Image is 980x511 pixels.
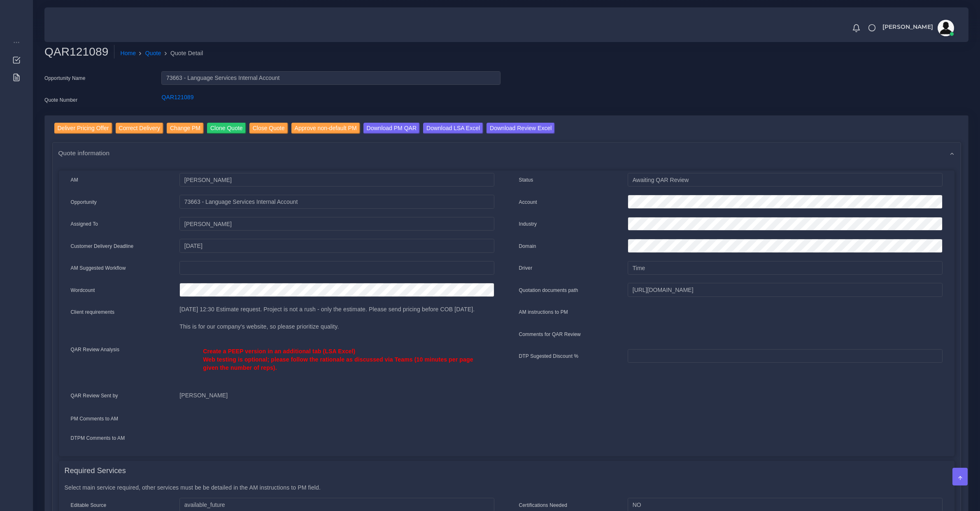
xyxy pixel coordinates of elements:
span: Quote information [58,148,110,158]
a: QAR121089 [161,94,193,100]
input: Clone Quote [207,123,246,134]
a: Home [120,49,136,58]
h4: Required Services [65,467,126,476]
label: Editable Source [71,502,107,509]
span: [PERSON_NAME] [882,24,933,30]
input: Approve non-default PM [291,123,360,134]
label: DTPM Comments to AM [71,434,125,442]
label: Driver [519,264,533,272]
a: Quote [145,49,161,58]
input: Close Quote [249,123,288,134]
label: Account [519,198,537,206]
li: Create a PEEP version in an additional tab (LSA Excel) [194,348,488,356]
label: Assigned To [71,220,98,228]
label: QAR Review Analysis [71,346,120,353]
label: AM Suggested Workflow [71,264,126,272]
p: Select main service required, other services must be be detailed in the AM instructions to PM field. [65,483,949,492]
label: Quotation documents path [519,287,578,294]
li: Web testing is optional; please follow the rationale as discussed via Teams (10 minutes per page ... [194,356,488,372]
label: Opportunity Name [44,75,86,82]
h2: QAR121089 [44,45,114,59]
input: Correct Delivery [116,123,163,134]
label: PM Comments to AM [71,415,119,422]
input: Download LSA Excel [423,123,483,134]
label: Quote Number [44,96,77,104]
p: [DATE] 12:30 Estimate request. Project is not a rush - only the estimate. Please send pricing bef... [179,305,494,331]
input: pm [179,217,494,231]
img: avatar [938,20,954,36]
input: Change PM [167,123,204,134]
label: Comments for QAR Review [519,331,581,338]
label: DTP Sugested Discount % [519,352,579,360]
p: [PERSON_NAME] [179,391,494,400]
label: Status [519,176,533,184]
input: Download Review Excel [487,123,555,134]
label: Client requirements [71,308,115,316]
label: Opportunity [71,198,97,206]
label: Wordcount [71,287,95,294]
label: Certifications Needed [519,502,568,509]
div: Quote information [53,142,961,163]
label: AM [71,176,78,184]
label: Domain [519,243,536,250]
label: AM instructions to PM [519,308,568,316]
a: [PERSON_NAME]avatar [878,20,957,36]
input: Deliver Pricing Offer [54,123,112,134]
label: QAR Review Sent by [71,392,118,399]
li: Quote Detail [161,49,203,58]
label: Customer Delivery Deadline [71,243,134,250]
label: Industry [519,220,537,228]
input: Download PM QAR [363,123,420,134]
